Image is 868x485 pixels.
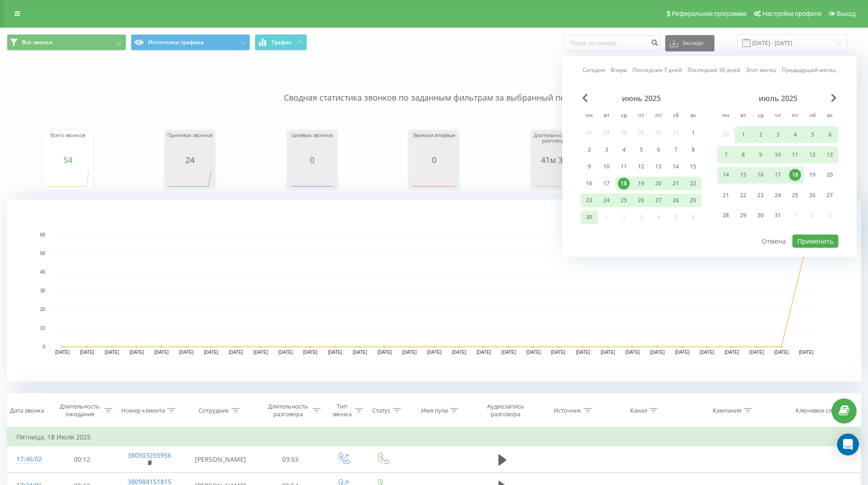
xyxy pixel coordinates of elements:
[688,66,740,74] a: Последние 30 дней
[789,149,801,161] div: 11
[713,407,741,414] div: Кампания
[670,194,682,206] div: 28
[652,178,664,189] div: 20
[582,109,596,123] abbr: понедельник
[45,164,91,192] svg: A chart.
[502,350,516,355] text: [DATE]
[806,129,818,141] div: 5
[580,143,598,157] div: пн 2 июня 2025 г.
[755,149,766,161] div: 9
[789,129,801,141] div: 4
[167,133,213,155] div: Принятых звонков
[786,126,804,143] div: пт 4 июля 2025 г.
[634,109,648,123] abbr: четверг
[724,350,739,355] text: [DATE]
[667,160,684,174] div: сб 14 июня 2025 г.
[598,194,615,207] div: вт 24 июня 2025 г.
[684,143,702,157] div: вс 8 июня 2025 г.
[600,109,613,123] abbr: вторник
[630,407,647,414] div: Канал
[796,407,842,414] div: Ключевое слово
[618,178,630,189] div: 18
[601,161,612,173] div: 10
[717,167,734,184] div: пн 14 июля 2025 г.
[821,126,838,143] div: вс 6 июля 2025 г.
[652,161,664,173] div: 13
[40,232,46,237] text: 60
[686,109,700,123] abbr: воскресенье
[167,155,213,164] div: 24
[823,109,837,123] abbr: воскресенье
[40,288,46,293] text: 30
[687,144,699,156] div: 8
[7,428,861,446] td: Пятница, 18 Июля 2025
[667,177,684,190] div: сб 21 июня 2025 г.
[687,194,699,206] div: 29
[576,350,591,355] text: [DATE]
[303,350,318,355] text: [DATE]
[580,94,702,103] div: июнь 2025
[684,126,702,140] div: вс 1 июня 2025 г.
[49,446,115,473] td: 00:12
[452,350,467,355] text: [DATE]
[650,194,667,207] div: пт 27 июня 2025 г.
[583,161,595,173] div: 9
[402,350,417,355] text: [DATE]
[583,211,595,223] div: 30
[769,167,786,184] div: чт 17 июля 2025 г.
[601,178,612,189] div: 17
[411,133,457,155] div: Звонили впервые
[746,66,776,74] a: Этот месяц
[580,194,598,207] div: пн 23 июня 2025 г.
[652,194,664,206] div: 27
[411,155,457,164] div: 0
[331,403,353,418] div: Тип звонка
[786,146,804,163] div: пт 11 июля 2025 г.
[199,407,229,414] div: Сотрудник
[7,74,861,104] p: Сводная статистика звонков по заданным фильтрам за выбранный период
[40,307,46,312] text: 20
[615,177,632,190] div: ср 18 июня 2025 г.
[10,407,44,414] div: Дата звонка
[782,66,836,74] a: Предыдущий месяц
[266,403,311,418] div: Длительность разговора
[720,149,732,161] div: 7
[601,144,612,156] div: 3
[411,164,457,192] svg: A chart.
[7,34,126,51] button: Все звонки
[477,350,491,355] text: [DATE]
[670,161,682,173] div: 14
[121,407,165,414] div: Номер клиента
[40,270,46,275] text: 40
[755,129,766,141] div: 2
[45,155,91,164] div: 54
[821,167,838,184] div: вс 20 июля 2025 г.
[737,209,749,221] div: 29
[618,161,630,173] div: 11
[289,133,335,155] div: Целевых звонков
[55,350,70,355] text: [DATE]
[16,450,40,468] div: 17:46:02
[752,207,769,224] div: ср 30 июля 2025 г.
[824,149,836,161] div: 13
[734,207,752,224] div: вт 29 июля 2025 г.
[615,143,632,157] div: ср 4 июня 2025 г.
[804,187,821,204] div: сб 26 июля 2025 г.
[618,144,630,156] div: 4
[821,187,838,204] div: вс 27 июля 2025 г.
[257,446,324,473] td: 03:53
[650,177,667,190] div: пт 20 июня 2025 г.
[684,160,702,174] div: вс 15 июня 2025 г.
[769,187,786,204] div: чт 24 июля 2025 г.
[179,350,194,355] text: [DATE]
[42,344,45,349] text: 0
[687,178,699,189] div: 22
[652,109,665,123] abbr: пятница
[617,109,631,123] abbr: среда
[289,155,335,164] div: 0
[824,129,836,141] div: 6
[806,149,818,161] div: 12
[353,350,367,355] text: [DATE]
[635,194,647,206] div: 26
